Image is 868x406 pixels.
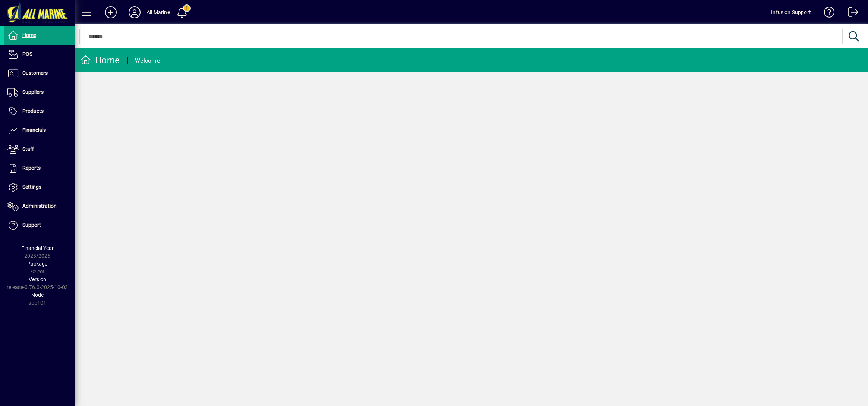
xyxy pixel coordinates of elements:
[22,51,32,57] span: POS
[22,70,48,76] span: Customers
[80,54,120,66] div: Home
[22,146,34,152] span: Staff
[22,184,41,190] span: Settings
[4,45,75,64] a: POS
[22,165,41,171] span: Reports
[22,127,46,133] span: Financials
[771,6,811,18] div: Infusion Support
[135,55,160,67] div: Welcome
[22,32,36,38] span: Home
[4,102,75,121] a: Products
[842,1,859,26] a: Logout
[4,64,75,83] a: Customers
[4,216,75,235] a: Support
[99,6,123,19] button: Add
[4,159,75,178] a: Reports
[4,121,75,140] a: Financials
[21,245,54,251] span: Financial Year
[22,222,41,228] span: Support
[4,140,75,159] a: Staff
[31,292,44,298] span: Node
[4,83,75,102] a: Suppliers
[22,108,44,114] span: Products
[22,203,57,209] span: Administration
[123,6,147,19] button: Profile
[29,276,46,282] span: Version
[4,197,75,216] a: Administration
[22,89,44,95] span: Suppliers
[818,1,835,26] a: Knowledge Base
[4,178,75,197] a: Settings
[27,261,47,267] span: Package
[147,6,170,18] div: All Marine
